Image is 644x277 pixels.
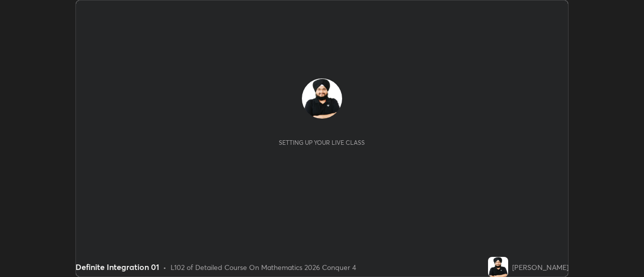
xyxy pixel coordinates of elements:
[302,78,342,119] img: 49c44c0c82fd49ed8593eb54a93dce6e.jpg
[75,261,159,273] div: Definite Integration 01
[512,262,569,272] div: [PERSON_NAME]
[171,262,356,272] div: L102 of Detailed Course On Mathematics 2026 Conquer 4
[279,139,365,146] div: Setting up your live class
[488,257,508,277] img: 49c44c0c82fd49ed8593eb54a93dce6e.jpg
[163,262,167,272] div: •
